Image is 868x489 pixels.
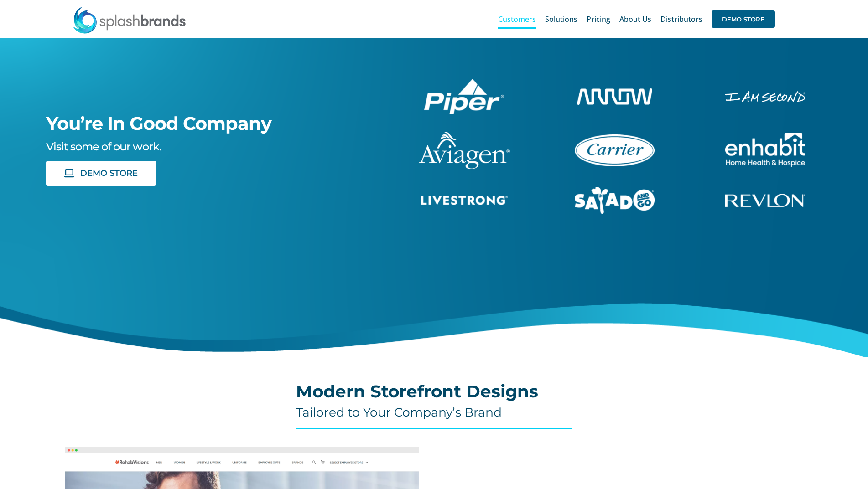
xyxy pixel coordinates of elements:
a: livestrong-5E-website [421,194,508,204]
span: Solutions [545,15,577,23]
a: Distributors [660,5,702,34]
span: Visit some of our work. [46,140,161,153]
h2: Modern Storefront Designs [296,382,572,401]
nav: Main Menu [498,5,775,34]
a: DEMO STORE [712,5,775,34]
a: revlon-flat-white [725,193,805,203]
img: Salad And Go Store [575,187,655,214]
span: Pricing [587,15,610,23]
a: enhabit-stacked-white [725,90,805,100]
img: Arrow Store [577,88,652,104]
img: aviagen-1C [419,132,510,169]
span: Distributors [660,15,702,23]
a: enhabit-stacked-white [725,132,805,142]
a: carrier-1B [575,133,655,143]
img: Enhabit Gear Store [725,133,805,167]
img: SplashBrands.com Logo [73,6,187,34]
span: DEMO STORE [712,10,775,28]
a: sng-1C [575,185,655,196]
a: piper-White [424,77,504,88]
img: Livestrong Store [421,196,508,205]
a: DEMO STORE [46,161,156,186]
h4: Tailored to Your Company’s Brand [296,405,572,420]
img: Piper Pilot Ship [424,79,504,114]
span: You’re In Good Company [46,112,271,134]
a: Pricing [587,5,610,34]
img: Revlon [725,194,805,207]
a: Customers [498,5,536,34]
img: Carrier Brand Store [575,134,655,166]
span: DEMO STORE [80,169,138,178]
span: About Us [619,15,651,23]
img: I Am Second Store [725,91,805,102]
a: arrow-white [577,87,652,97]
span: Customers [498,15,536,23]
